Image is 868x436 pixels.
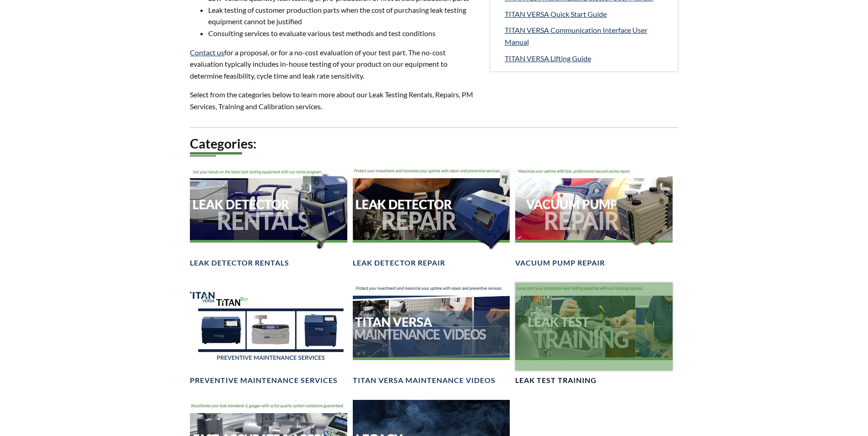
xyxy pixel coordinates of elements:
[515,258,605,268] h4: Vacuum Pump Repair
[515,165,672,268] a: Vacuum Pump Repair headerVacuum Pump Repair
[505,26,647,46] span: TITAN VERSA Communication Interface User Manual
[190,282,347,385] a: TITAN VERSA, TITAN TEST Preventative Maintenance Services headerPreventive Maintenance Services
[353,282,510,385] a: TITAN VERSA Maintenance Videos BannerTITAN VERSA Maintenance Videos
[505,54,591,63] span: TITAN VERSA Lifting Guide
[505,24,670,48] a: TITAN VERSA Communication Interface User Manual
[190,135,678,152] h2: Categories:
[505,10,607,18] span: TITAN VERSA Quick Start Guide
[208,4,478,27] li: Leak testing of customer production parts when the cost of purchasing leak testing equipment cann...
[190,48,224,57] a: Contact us
[208,27,478,39] li: Consulting services to evaluate various test methods and test conditions
[353,165,510,268] a: Leak Detector Repair headerLeak Detector Repair
[190,165,347,268] a: Leak Detector Rentals headerLeak Detector Rentals
[190,89,478,112] p: Select from the categories below to learn more about our Leak Testing Rentals, Repairs, PM Servic...
[190,376,338,385] h4: Preventive Maintenance Services
[190,258,289,268] h4: Leak Detector Rentals
[505,8,670,20] a: TITAN VERSA Quick Start Guide
[190,47,478,82] p: for a proposal, or for a no-cost evaluation of your test part. The no-cost evaluation typically i...
[353,258,445,268] h4: Leak Detector Repair
[515,376,597,385] h4: Leak Test Training
[353,376,496,385] h4: TITAN VERSA Maintenance Videos
[515,282,672,385] a: Leak Test Training headerLeak Test Training
[505,53,670,64] a: TITAN VERSA Lifting Guide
